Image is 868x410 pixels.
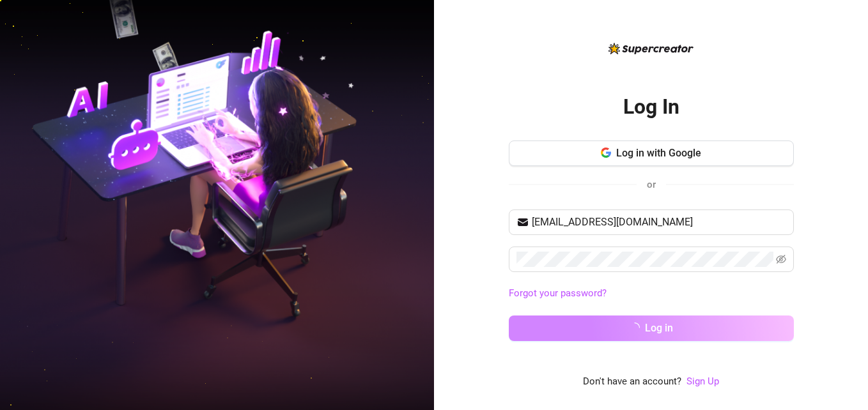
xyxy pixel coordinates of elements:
a: Forgot your password? [509,286,794,301]
span: loading [629,322,640,333]
a: Sign Up [686,376,719,387]
span: Log in [645,322,673,334]
span: or [647,179,656,190]
span: eye-invisible [776,254,786,264]
span: Don't have an account? [583,374,681,390]
button: Log in [509,315,794,341]
span: Log in with Google [616,147,701,159]
a: Sign Up [686,374,719,390]
a: Forgot your password? [509,287,607,299]
h2: Log In [623,94,679,120]
input: Your email [532,215,786,230]
img: logo-BBDzfeDw.svg [608,43,694,54]
button: Log in with Google [509,140,794,166]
